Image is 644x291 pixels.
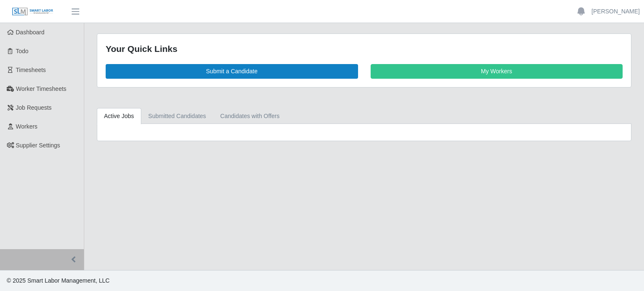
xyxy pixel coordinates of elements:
a: Submitted Candidates [141,108,213,124]
span: Worker Timesheets [16,85,66,92]
span: Timesheets [16,67,46,73]
img: SLM Logo [12,7,54,16]
span: Dashboard [16,29,45,36]
span: © 2025 Smart Labor Management, LLC [7,277,109,284]
a: Active Jobs [97,108,141,124]
span: Supplier Settings [16,142,60,149]
a: Submit a Candidate [106,64,358,79]
a: My Workers [371,64,623,79]
span: Workers [16,123,38,130]
span: Job Requests [16,104,52,111]
a: [PERSON_NAME] [592,7,640,16]
span: Todo [16,48,29,54]
a: Candidates with Offers [213,108,286,124]
div: Your Quick Links [106,42,623,56]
